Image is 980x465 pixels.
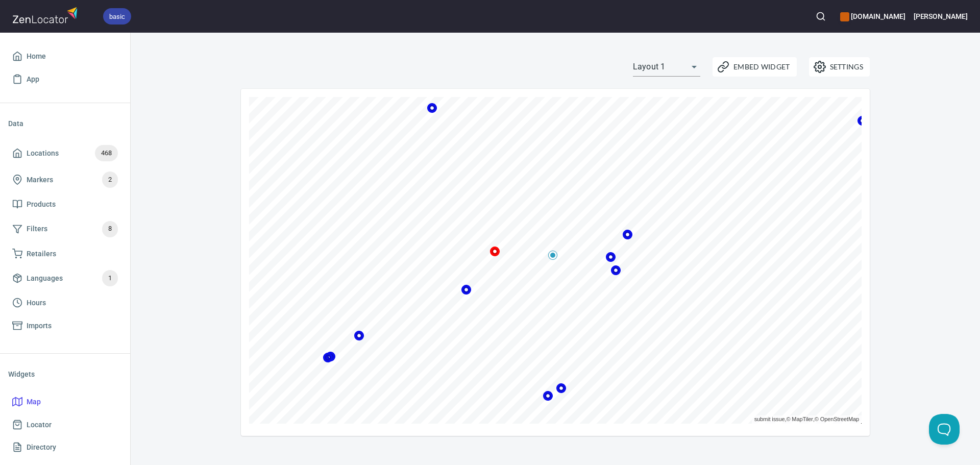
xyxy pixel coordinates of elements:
[8,193,122,216] a: Products
[8,413,122,436] a: Locator
[27,396,41,408] span: Map
[8,166,122,193] a: Markers2
[103,8,131,25] div: basic
[27,419,52,431] span: Locator
[27,297,46,309] span: Hours
[27,320,52,332] span: Imports
[8,265,122,291] a: Languages1
[786,414,813,425] a: © MapTiler
[27,248,56,260] span: Retailers
[12,4,81,26] img: zenlocator
[840,12,849,21] button: color-CE600E
[8,291,122,314] a: Hours
[8,45,122,68] a: Home
[752,415,862,424] div: , ,
[102,223,118,235] span: 8
[719,61,790,73] span: Embed Widget
[810,5,832,28] button: Search
[27,272,63,285] span: Languages
[95,148,118,159] span: 468
[8,314,122,337] a: Imports
[815,414,859,425] a: © OpenStreetMap
[8,68,122,91] a: App
[27,73,39,86] span: App
[27,198,56,211] span: Products
[914,11,968,22] h6: [PERSON_NAME]
[816,61,863,73] span: Settings
[8,242,122,265] a: Retailers
[8,436,122,459] a: Directory
[633,59,700,75] div: Layout 1
[8,216,122,242] a: Filters8
[27,223,47,235] span: Filters
[8,362,122,386] li: Widgets
[8,140,122,166] a: Locations468
[840,5,905,28] div: Manage your apps
[27,50,46,63] span: Home
[8,390,122,413] a: Map
[929,414,960,445] iframe: Help Scout Beacon - Open
[27,441,56,454] span: Directory
[809,57,870,77] button: Settings
[754,414,785,425] a: submit issue
[103,11,131,22] span: basic
[102,174,118,186] span: 2
[27,174,53,186] span: Markers
[27,147,59,160] span: Locations
[914,5,968,28] button: [PERSON_NAME]
[713,57,797,77] button: Embed Widget
[8,111,122,136] li: Data
[840,11,905,22] h6: [DOMAIN_NAME]
[102,273,118,284] span: 1
[249,97,862,424] canvas: Map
